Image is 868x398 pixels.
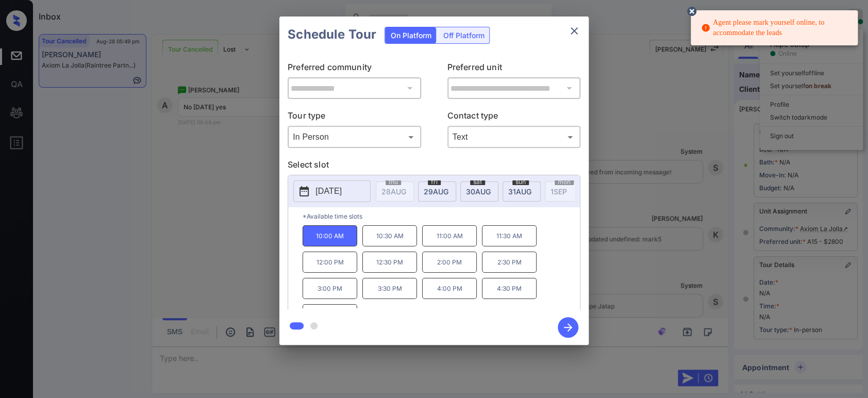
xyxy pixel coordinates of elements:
[701,13,849,42] div: Agent please mark yourself online, to accommodate the leads
[288,109,421,126] p: Tour type
[460,181,498,202] div: date-select
[362,278,417,299] p: 3:30 PM
[552,314,585,341] button: btn-next
[422,278,477,299] p: 4:00 PM
[512,179,529,185] span: sun
[438,27,489,43] div: Off Platform
[288,61,421,77] p: Preferred community
[385,27,436,43] div: On Platform
[503,181,541,202] div: date-select
[482,252,537,273] p: 2:30 PM
[447,109,581,126] p: Contact type
[303,252,357,273] p: 12:00 PM
[422,252,477,273] p: 2:00 PM
[293,180,371,202] button: [DATE]
[466,187,491,196] span: 30 AUG
[564,21,585,41] button: close
[279,16,385,53] h2: Schedule Tour
[303,304,357,325] p: 5:00 PM
[303,278,357,299] p: 3:00 PM
[508,187,531,196] span: 31 AUG
[303,225,357,246] p: 10:00 AM
[424,187,448,196] span: 29 AUG
[362,225,417,246] p: 10:30 AM
[428,179,441,185] span: fri
[288,158,580,175] p: Select slot
[303,207,580,225] p: *Available time slots
[447,61,581,77] p: Preferred unit
[418,181,456,202] div: date-select
[482,278,537,299] p: 4:30 PM
[470,179,485,185] span: sat
[290,128,419,145] div: In Person
[362,252,417,273] p: 12:30 PM
[482,225,537,246] p: 11:30 AM
[450,128,578,145] div: Text
[315,185,342,197] p: [DATE]
[422,225,477,246] p: 11:00 AM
